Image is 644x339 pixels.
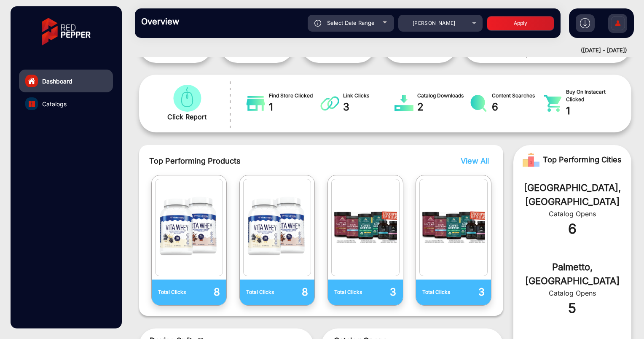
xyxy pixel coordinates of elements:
[566,88,618,103] span: Buy On Instacart Clicked
[29,101,35,107] img: catalog
[158,288,189,296] p: Total Clicks
[334,288,365,296] p: Total Clicks
[158,181,221,274] img: catalog
[314,20,322,27] img: icon
[526,181,619,209] div: [GEOGRAPHIC_DATA], [GEOGRAPHIC_DATA]
[492,100,544,115] span: 6
[526,298,619,318] div: 5
[543,151,622,168] span: Top Performing Cities
[422,288,453,296] p: Total Clicks
[269,100,321,115] span: 1
[28,77,35,85] img: home
[526,209,619,219] div: Catalog Opens
[609,10,627,39] img: Sign%20Up.svg
[320,95,339,112] img: catalog
[327,19,375,26] span: Select Date Range
[277,285,309,300] p: 8
[343,100,395,115] span: 3
[141,16,259,27] h3: Overview
[413,20,456,26] span: [PERSON_NAME]
[469,95,488,112] img: catalog
[417,92,469,100] span: Catalog Downloads
[126,46,627,55] div: ([DATE] - [DATE])
[461,156,489,165] span: View All
[42,100,67,108] span: Catalogs
[42,77,72,86] span: Dashboard
[487,16,554,31] button: Apply
[543,95,562,112] img: catalog
[246,288,277,296] p: Total Clicks
[523,151,539,168] img: Rank image
[149,155,410,167] span: Top Performing Products
[269,92,321,100] span: Find Store Clicked
[453,285,485,300] p: 3
[417,100,469,115] span: 2
[580,18,590,28] img: h2download.svg
[365,285,397,300] p: 3
[19,70,113,92] a: Dashboard
[526,219,619,239] div: 6
[19,92,113,115] a: Catalogs
[36,11,97,53] img: vmg-logo
[246,95,265,112] img: catalog
[394,95,413,112] img: catalog
[566,103,618,118] span: 1
[189,285,220,300] p: 8
[334,181,397,274] img: catalog
[171,85,204,112] img: catalog
[422,181,485,274] img: catalog
[246,181,309,274] img: catalog
[459,155,487,167] button: View All
[526,288,619,298] div: Catalog Opens
[167,112,207,122] span: Click Report
[526,260,619,288] div: Palmetto, [GEOGRAPHIC_DATA]
[492,92,544,100] span: Content Searches
[343,92,395,100] span: Link Clicks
